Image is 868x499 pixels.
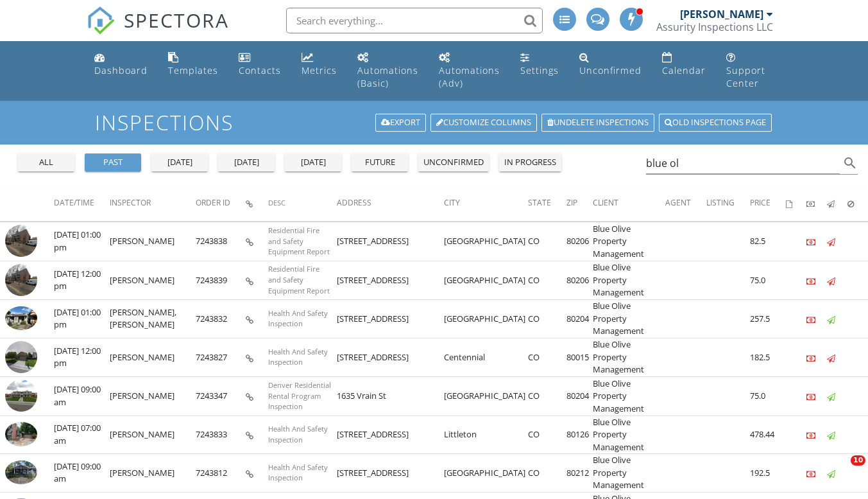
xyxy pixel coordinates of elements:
th: State: Not sorted. [528,186,566,222]
span: Address [337,197,371,208]
td: CO [528,261,566,300]
td: [PERSON_NAME] [110,338,196,377]
th: Order ID: Not sorted. [196,186,246,222]
a: Templates [163,46,223,83]
div: [DATE] [157,156,203,169]
div: Dashboard [94,64,148,76]
a: Metrics [296,46,342,83]
td: Blue Olive Property Management [593,338,666,377]
div: in progress [504,156,556,169]
span: Inspector [110,197,151,208]
td: [DATE] 01:00 pm [54,222,110,261]
td: 182.5 [750,338,786,377]
div: past [90,156,136,169]
th: Desc: Not sorted. [268,186,337,222]
td: 7243827 [196,338,246,377]
td: Blue Olive Property Management [593,261,666,300]
button: [DATE] [218,153,275,171]
td: 257.5 [750,300,786,338]
span: Health And Safety Inspection [268,347,328,367]
span: Residential Fire and Safety Equipment Report [268,264,330,295]
td: [DATE] 09:00 am [54,377,110,416]
td: Centennial [444,338,528,377]
span: Health And Safety Inspection [268,462,328,483]
div: Contacts [239,64,281,76]
td: Blue Olive Property Management [593,454,666,493]
td: 7243832 [196,300,246,338]
span: Denver Residential Rental Program Inspection [268,380,331,412]
td: [STREET_ADDRESS] [337,338,444,377]
td: [GEOGRAPHIC_DATA] [444,261,528,300]
td: 75.0 [750,261,786,300]
div: [PERSON_NAME] [680,8,763,21]
th: Date/Time: Not sorted. [54,186,110,222]
td: [PERSON_NAME] [110,454,196,493]
td: 80204 [566,377,593,416]
div: Templates [168,64,218,76]
th: Listing: Not sorted. [706,186,750,222]
td: 80015 [566,338,593,377]
td: [STREET_ADDRESS] [337,222,444,261]
th: Agreements signed: Not sorted. [786,186,806,222]
button: in progress [499,153,561,171]
td: CO [528,300,566,338]
button: [DATE] [285,153,341,171]
td: 80126 [566,416,593,454]
td: CO [528,377,566,416]
h1: Inspections [95,111,773,134]
a: Undelete inspections [541,114,654,132]
div: Settings [520,64,559,76]
img: streetview [5,225,37,257]
td: [STREET_ADDRESS] [337,454,444,493]
input: Search everything... [286,8,543,33]
span: Agent [665,197,691,208]
a: Export [375,114,426,132]
th: Client: Not sorted. [593,186,666,222]
span: Date/Time [54,197,94,208]
td: 7243347 [196,377,246,416]
td: 80204 [566,300,593,338]
a: Settings [515,46,564,83]
td: 478.44 [750,416,786,454]
div: [DATE] [223,156,269,169]
a: Automations (Advanced) [434,46,505,96]
div: unconfirmed [423,156,484,169]
td: [STREET_ADDRESS] [337,416,444,454]
span: Price [750,197,770,208]
iframe: Intercom live chat [824,455,855,486]
img: streetview [5,264,37,296]
td: 80206 [566,222,593,261]
td: CO [528,338,566,377]
td: 80206 [566,261,593,300]
td: 1635 Vrain St [337,377,444,416]
button: [DATE] [151,153,208,171]
button: unconfirmed [418,153,489,171]
td: CO [528,222,566,261]
td: [PERSON_NAME] [110,222,196,261]
td: [GEOGRAPHIC_DATA] [444,300,528,338]
td: Blue Olive Property Management [593,222,666,261]
img: 9385936%2Fcover_photos%2FCQXIEF1NDn4qDeDaIp27%2Fsmall.jpg [5,460,37,485]
td: 7243812 [196,454,246,493]
th: Price: Not sorted. [750,186,786,222]
div: Automations (Adv) [439,64,500,89]
td: [GEOGRAPHIC_DATA] [444,454,528,493]
div: all [23,156,69,169]
a: Customize Columns [430,114,537,132]
th: Agent: Not sorted. [665,186,706,222]
td: [DATE] 12:00 pm [54,261,110,300]
th: Canceled: Not sorted. [847,186,868,222]
img: streetview [5,341,37,373]
td: 7243839 [196,261,246,300]
td: [PERSON_NAME], [PERSON_NAME] [110,300,196,338]
td: [STREET_ADDRESS] [337,261,444,300]
span: Zip [566,197,577,208]
td: Littleton [444,416,528,454]
i: search [842,155,858,171]
a: Support Center [721,46,778,96]
td: [PERSON_NAME] [110,377,196,416]
span: Listing [706,197,735,208]
span: City [444,197,460,208]
span: Desc [268,198,285,207]
a: SPECTORA [87,17,229,44]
